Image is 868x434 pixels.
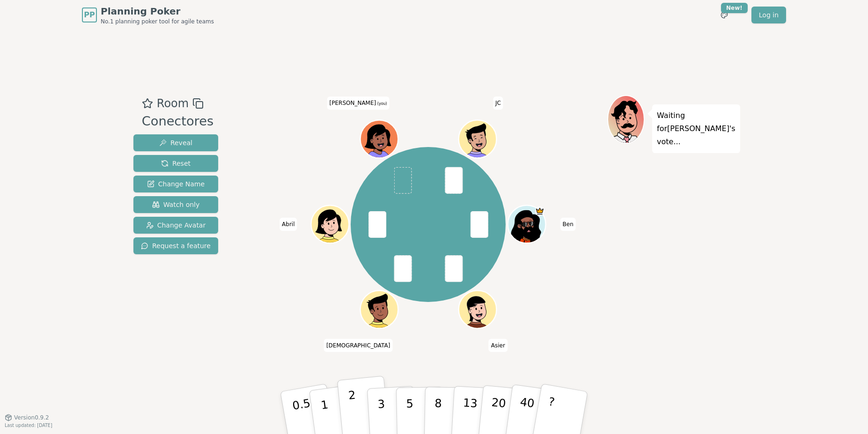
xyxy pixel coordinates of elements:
span: Click to change your name [560,218,576,231]
a: PPPlanning PokerNo.1 planning poker tool for agile teams [82,5,214,25]
span: PP [84,9,95,21]
button: Reset [133,155,218,172]
button: Request a feature [133,237,218,254]
span: Ben is the host [535,206,544,216]
div: New! [721,3,748,13]
span: (you) [376,102,387,106]
div: Conectores [142,112,213,131]
button: Reveal [133,134,218,151]
span: Change Name [147,179,205,189]
button: New! [716,7,733,23]
span: Change Avatar [146,221,206,230]
button: Change Avatar [133,217,218,234]
span: Click to change your name [280,218,297,231]
span: Click to change your name [493,97,503,110]
a: Log in [751,7,786,23]
span: Last updated: [DATE] [5,423,52,428]
span: Reset [161,159,191,168]
span: Watch only [152,200,200,209]
button: Add as favourite [142,95,153,112]
span: Room [157,95,189,112]
span: Request a feature [141,241,211,250]
button: Change Name [133,176,218,192]
p: Waiting for [PERSON_NAME] 's vote... [657,109,736,148]
span: Reveal [159,138,192,147]
span: Click to change your name [489,339,508,352]
span: Click to change your name [327,97,390,110]
span: Planning Poker [101,5,214,18]
span: Click to change your name [324,339,392,352]
button: Version0.9.2 [5,414,49,421]
span: Version 0.9.2 [14,414,49,421]
button: Click to change your avatar [361,121,397,157]
span: No.1 planning poker tool for agile teams [101,18,214,25]
button: Watch only [133,196,218,213]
